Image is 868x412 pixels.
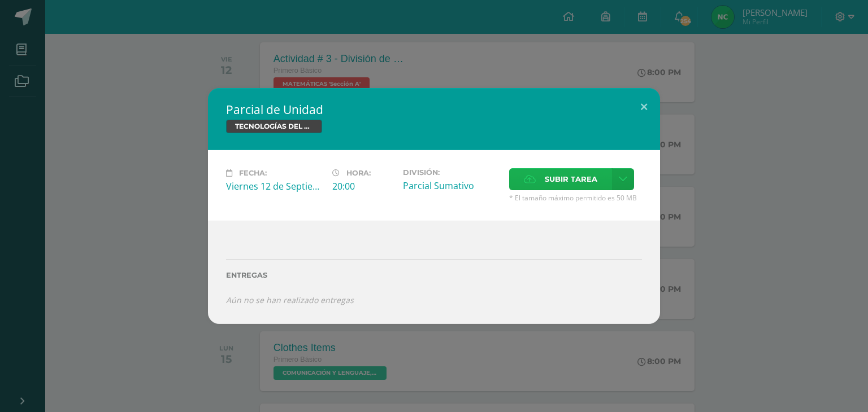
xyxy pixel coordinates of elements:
[332,180,394,192] div: 20:00
[226,120,322,133] span: TECNOLOGÍAS DEL APRENDIZAJE Y LA COMUNICACIÓN
[226,271,642,279] label: Entregas
[226,180,323,192] div: Viernes 12 de Septiembre
[346,169,371,177] span: Hora:
[403,179,500,192] div: Parcial Sumativo
[226,102,642,117] h2: Parcial de Unidad
[545,169,597,190] span: Subir tarea
[226,295,354,305] i: Aún no se han realizado entregas
[628,88,660,126] button: Close (Esc)
[403,168,500,177] label: División:
[509,193,642,203] span: * El tamaño máximo permitido es 50 MB
[239,169,267,177] span: Fecha:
